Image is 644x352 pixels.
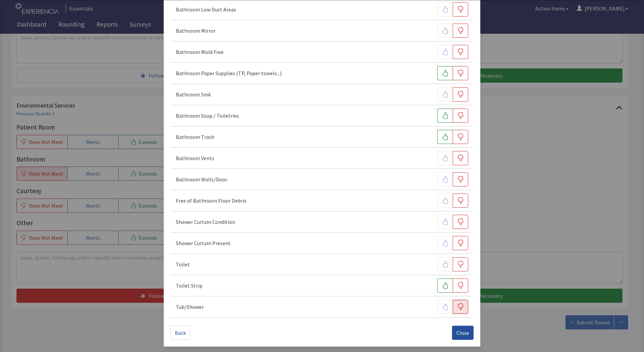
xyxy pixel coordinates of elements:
[176,27,216,35] p: Bathroom Mirror
[176,90,211,98] p: Bathroom Sink
[176,133,214,141] p: Bathroom Trash
[175,329,186,337] span: Back
[176,239,231,247] p: Shower Curtain Present
[176,154,214,162] p: Bathroom Vents
[452,326,474,340] button: Close
[176,303,204,311] p: Tub/Shower
[176,197,247,205] p: Free of Bathroom Floor Debris
[170,326,190,340] button: Back
[176,282,202,290] p: Toilet Strip
[176,112,239,120] p: Bathroom Soap / Toiletries
[176,48,224,56] p: Bathroom Mold Free
[176,69,282,77] p: Bathroom Paper Supplies (TP, Paper towels...)
[176,218,235,226] p: Shower Curtain Condition
[456,329,469,337] span: Close
[176,175,227,183] p: Bathroom Walls/Door
[176,5,236,13] p: Bathroom Low Dust Areas
[176,260,190,268] p: Toilet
